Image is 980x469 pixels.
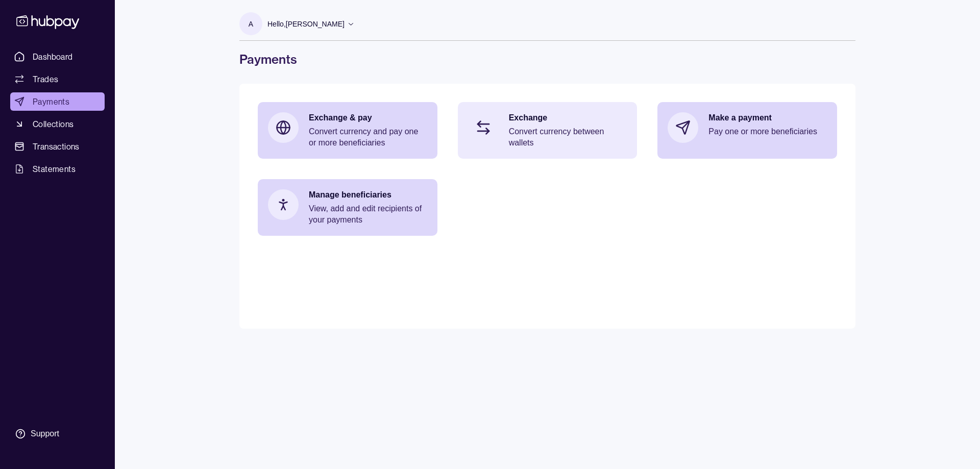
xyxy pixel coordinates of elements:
a: Collections [10,115,105,133]
a: Make a paymentPay one or more beneficiaries [657,102,837,153]
a: Dashboard [10,47,105,66]
p: Convert currency between wallets [509,126,627,149]
div: Support [31,428,59,439]
p: Pay one or more beneficiaries [708,126,827,137]
p: Hello, [PERSON_NAME] [267,18,345,30]
a: Trades [10,70,105,88]
p: Exchange & pay [309,112,427,124]
a: Statements [10,160,105,178]
span: Transactions [33,140,80,153]
span: Collections [33,118,73,130]
span: Statements [33,163,76,175]
p: View, add and edit recipients of your payments [309,203,427,226]
a: ExchangeConvert currency between wallets [458,102,638,159]
span: Payments [33,95,69,108]
span: Dashboard [33,51,73,63]
p: A [249,18,253,30]
a: Exchange & payConvert currency and pay one or more beneficiaries [258,102,437,159]
a: Payments [10,92,105,111]
p: Manage beneficiaries [309,189,427,201]
a: Transactions [10,137,105,156]
p: Make a payment [708,112,827,124]
span: Trades [33,73,58,85]
a: Manage beneficiariesView, add and edit recipients of your payments [258,179,437,236]
h1: Payments [239,51,855,67]
p: Convert currency and pay one or more beneficiaries [309,126,427,149]
p: Exchange [509,112,627,124]
a: Support [10,423,105,445]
